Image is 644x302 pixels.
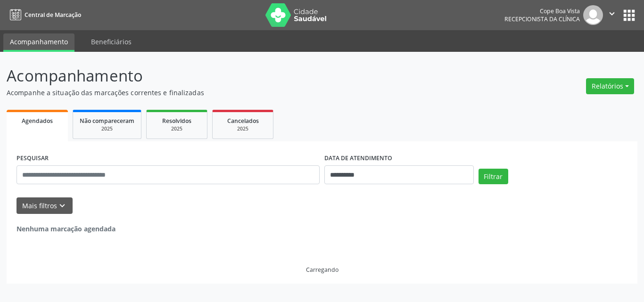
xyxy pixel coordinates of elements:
i:  [607,8,617,19]
p: Acompanhamento [7,64,448,88]
p: Acompanhe a situação das marcações correntes e finalizadas [7,88,448,98]
div: 2025 [80,125,134,132]
strong: Nenhuma marcação agendada [17,224,116,233]
span: Central de Marcação [25,11,81,19]
div: Cope Boa Vista [504,7,580,15]
button: Mais filtroskeyboard_arrow_down [17,197,73,214]
label: PESQUISAR [17,151,49,166]
div: 2025 [153,125,200,132]
span: Recepcionista da clínica [504,15,580,23]
span: Não compareceram [80,117,134,125]
button: Filtrar [479,169,508,185]
div: Carregando [306,266,339,274]
button:  [603,5,621,25]
button: Relatórios [586,78,634,94]
a: Central de Marcação [7,7,81,23]
a: Beneficiários [84,33,138,50]
span: Agendados [22,117,53,125]
span: Resolvidos [162,117,191,125]
i: keyboard_arrow_down [57,201,67,211]
label: DATA DE ATENDIMENTO [324,151,392,166]
img: img [583,5,603,25]
button: apps [621,7,637,24]
div: 2025 [219,125,266,132]
a: Acompanhamento [3,33,74,52]
span: Cancelados [227,117,259,125]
